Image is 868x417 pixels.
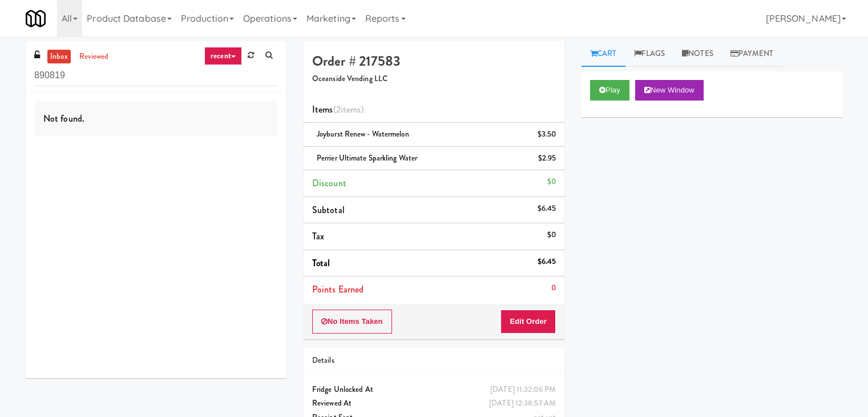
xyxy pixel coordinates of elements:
span: Total [312,256,330,270]
h4: Order # 217583 [312,54,556,69]
a: Cart [582,41,625,67]
ng-pluralize: items [341,103,361,116]
button: New Window [635,80,704,101]
div: 0 [551,281,556,295]
div: [DATE] 11:32:06 PM [490,383,556,397]
h5: Oceanside Vending LLC [312,75,556,83]
div: Reviewed At [312,396,556,411]
div: [DATE] 12:38:57 AM [489,396,556,411]
img: Micromart [26,9,46,29]
div: $2.95 [538,151,556,166]
button: No Items Taken [312,310,392,334]
span: Perrier Ultimate Sparkling Water [317,153,417,163]
a: Payment [722,41,782,67]
button: Play [590,80,629,101]
input: Search vision orders [34,65,278,86]
span: Tax [312,230,324,243]
span: Joyburst Renew - Watermelon [317,129,409,139]
span: Items [312,103,364,116]
div: Details [312,354,556,368]
span: Not found. [43,112,84,125]
div: $0 [547,175,556,189]
div: $6.45 [538,202,556,216]
div: $3.50 [538,127,556,142]
a: reviewed [76,50,112,64]
button: Edit Order [500,310,556,334]
span: (2 ) [333,103,364,116]
div: Fridge Unlocked At [312,383,556,397]
a: Notes [673,41,722,67]
span: Discount [312,177,346,190]
a: recent [204,47,242,65]
div: $0 [547,228,556,242]
span: Points Earned [312,283,364,296]
span: Subtotal [312,203,345,216]
div: $6.45 [538,255,556,269]
a: inbox [47,50,71,64]
a: Flags [625,41,674,67]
